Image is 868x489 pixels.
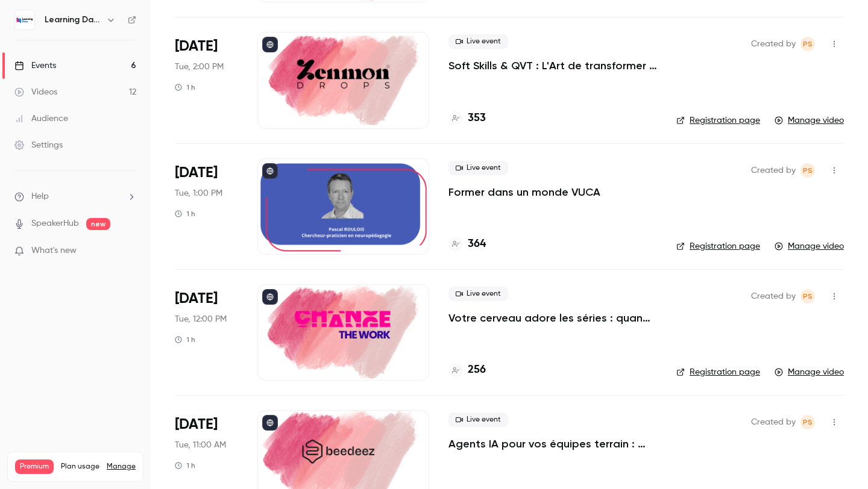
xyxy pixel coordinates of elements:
div: Videos [14,86,57,98]
a: Registration page [676,240,760,252]
a: 364 [448,236,486,252]
span: Created by [751,289,796,304]
span: PS [803,289,813,304]
div: Oct 7 Tue, 2:00 PM (Europe/Paris) [175,32,238,128]
a: Agents IA pour vos équipes terrain : former, accompagner et transformer l’expérience apprenant [448,437,657,451]
span: Prad Selvarajah [800,163,815,178]
h4: 353 [468,110,486,126]
span: Plan usage [61,462,99,472]
span: Live event [448,413,508,427]
span: [DATE] [175,37,218,56]
span: What's new [31,244,77,257]
span: Tue, 2:00 PM [175,61,224,73]
a: Soft Skills & QVT : L'Art de transformer les compétences humaines en levier de bien-être et perfo... [448,58,657,73]
span: [DATE] [175,163,218,182]
a: 256 [448,362,486,378]
iframe: Noticeable Trigger [122,246,136,257]
a: Votre cerveau adore les séries : quand les neurosciences rencontrent la formation [448,311,657,325]
h4: 364 [468,236,486,252]
img: Learning Days [15,10,34,30]
li: help-dropdown-opener [14,190,136,203]
span: Created by [751,37,796,51]
span: Live event [448,34,508,49]
div: Oct 7 Tue, 12:00 PM (Europe/Paris) [175,284,238,381]
span: Tue, 12:00 PM [175,313,227,325]
span: [DATE] [175,415,218,434]
a: Manage video [775,240,844,252]
span: PS [803,163,813,178]
a: SpeakerHub [31,217,79,230]
span: [DATE] [175,289,218,308]
h6: Learning Days [45,14,101,26]
div: Events [14,60,56,72]
span: Live event [448,287,508,301]
span: PS [803,37,813,51]
a: Manage [107,462,136,472]
div: 1 h [175,335,195,344]
span: Prad Selvarajah [800,37,815,51]
span: Created by [751,163,796,178]
a: Registration page [676,114,760,126]
a: Registration page [676,366,760,378]
div: Settings [14,139,63,151]
span: Tue, 1:00 PM [175,187,222,199]
a: Manage video [775,366,844,378]
span: new [86,218,110,230]
div: 1 h [175,461,195,470]
span: Tue, 11:00 AM [175,439,226,451]
div: Oct 7 Tue, 1:00 PM (Europe/Paris) [175,158,238,255]
div: 1 h [175,83,195,92]
span: PS [803,415,813,429]
span: Help [31,190,49,203]
a: 353 [448,110,486,126]
span: Prad Selvarajah [800,289,815,304]
div: Audience [14,113,68,125]
h4: 256 [468,362,486,378]
a: Manage video [775,114,844,126]
span: Prad Selvarajah [800,415,815,429]
div: 1 h [175,209,195,219]
span: Premium [15,459,54,474]
span: Created by [751,415,796,429]
span: Live event [448,161,508,175]
a: Former dans un monde VUCA [448,185,600,199]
